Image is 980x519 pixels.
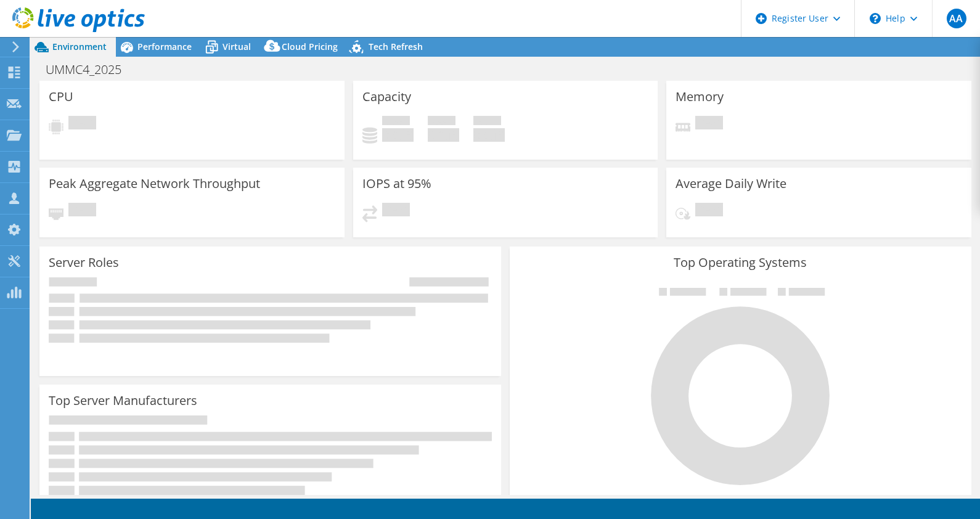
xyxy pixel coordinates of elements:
[695,116,723,133] span: Pending
[68,116,96,133] span: Pending
[519,256,962,269] h3: Top Operating Systems
[428,116,455,128] span: Free
[428,128,459,142] h4: 0 GiB
[676,90,724,104] h3: Memory
[382,203,410,219] span: Pending
[676,177,786,190] h3: Average Daily Write
[49,394,197,407] h3: Top Server Manufacturers
[49,256,119,269] h3: Server Roles
[137,41,192,52] span: Performance
[223,41,251,52] span: Virtual
[870,13,881,24] svg: \n
[49,90,73,104] h3: CPU
[40,63,141,76] h1: UMMC4_2025
[282,41,338,52] span: Cloud Pricing
[362,177,431,190] h3: IOPS at 95%
[68,203,96,219] span: Pending
[695,203,723,219] span: Pending
[947,9,966,28] span: AA
[49,177,260,190] h3: Peak Aggregate Network Throughput
[473,116,501,128] span: Total
[382,128,414,142] h4: 0 GiB
[362,90,411,104] h3: Capacity
[52,41,107,52] span: Environment
[369,41,423,52] span: Tech Refresh
[473,128,505,142] h4: 0 GiB
[382,116,410,128] span: Used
